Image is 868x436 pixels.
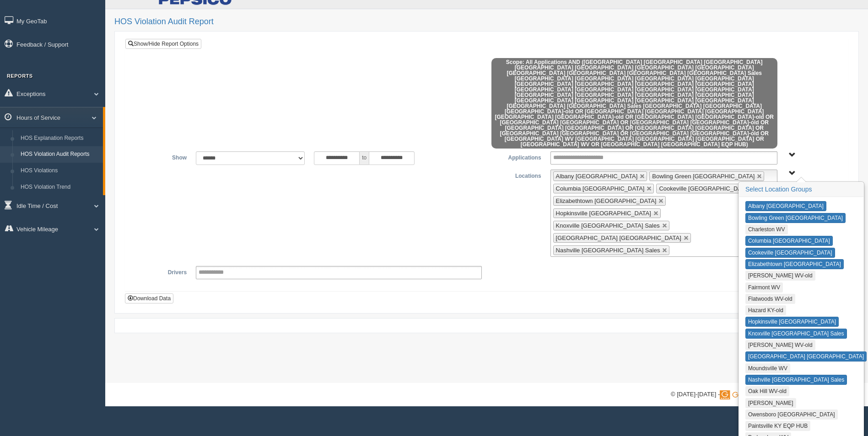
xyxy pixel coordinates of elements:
[745,201,826,211] button: Albany [GEOGRAPHIC_DATA]
[556,197,657,204] span: Elizabethtown [GEOGRAPHIC_DATA]
[745,340,815,350] button: [PERSON_NAME] WV-old
[125,293,173,303] button: Download Data
[745,363,790,373] button: Moundsville WV
[671,390,859,399] div: © [DATE]-[DATE] - ™
[556,222,660,229] span: Knoxville [GEOGRAPHIC_DATA] Sales
[745,375,847,385] button: Nashville [GEOGRAPHIC_DATA] Sales
[487,170,546,181] label: Locations
[556,185,645,192] span: Columbia [GEOGRAPHIC_DATA]
[745,213,846,223] button: Bowling Green [GEOGRAPHIC_DATA]
[491,58,777,149] span: Scope: All Applications AND ([GEOGRAPHIC_DATA] [GEOGRAPHIC_DATA] [GEOGRAPHIC_DATA] [GEOGRAPHIC_DA...
[745,398,796,408] button: [PERSON_NAME]
[745,224,788,234] button: Charleston WV
[486,151,545,162] label: Applications
[745,409,838,420] button: Owensboro [GEOGRAPHIC_DATA]
[659,185,750,192] span: Cookeville [GEOGRAPHIC_DATA]
[556,210,651,217] span: Hopkinsville [GEOGRAPHIC_DATA]
[16,179,103,196] a: HOS Violation Trend
[745,282,783,292] button: Fairmont WV
[132,151,191,162] label: Show
[745,248,835,258] button: Cookeville [GEOGRAPHIC_DATA]
[745,329,847,339] button: Knoxville [GEOGRAPHIC_DATA] Sales
[132,266,191,277] label: Drivers
[745,386,789,396] button: Oak Hill WV-old
[745,259,844,269] button: Elizabethtown [GEOGRAPHIC_DATA]
[16,163,103,179] a: HOS Violations
[745,294,795,304] button: Flatwoods WV-old
[745,351,867,362] button: [GEOGRAPHIC_DATA] [GEOGRAPHIC_DATA]
[16,146,103,163] a: HOS Violation Audit Reports
[114,17,859,27] h2: HOS Violation Audit Report
[745,236,833,246] button: Columbia [GEOGRAPHIC_DATA]
[125,39,201,49] a: Show/Hide Report Options
[745,421,810,431] button: Paintsville KY EQP HUB
[556,247,660,254] span: Nashville [GEOGRAPHIC_DATA] Sales
[745,271,815,281] button: [PERSON_NAME] WV-old
[556,173,638,180] span: Albany [GEOGRAPHIC_DATA]
[556,234,681,241] span: [GEOGRAPHIC_DATA] [GEOGRAPHIC_DATA]
[360,151,369,165] span: to
[745,305,786,315] button: Hazard KY-old
[745,317,839,327] button: Hopkinsville [GEOGRAPHIC_DATA]
[652,173,755,180] span: Bowling Green [GEOGRAPHIC_DATA]
[739,182,863,197] h3: Select Location Groups
[720,390,771,399] img: Gridline
[16,130,103,147] a: HOS Explanation Reports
